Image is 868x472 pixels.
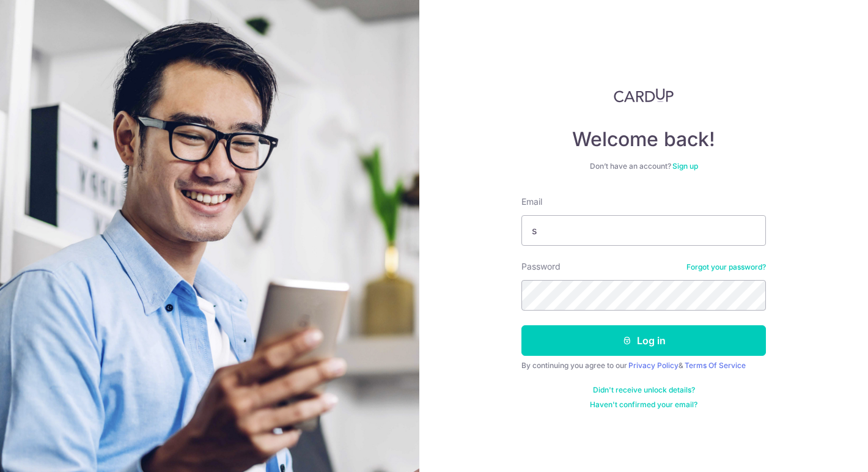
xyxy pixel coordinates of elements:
[685,361,746,370] a: Terms Of Service
[614,88,674,103] img: CardUp Logo
[521,260,561,273] label: Password
[521,196,542,208] label: Email
[593,385,695,395] a: Didn't receive unlock details?
[521,325,766,356] button: Log in
[590,400,697,410] a: Haven't confirmed your email?
[521,215,766,246] input: Enter your Email
[521,361,766,371] div: By continuing you agree to our &
[672,161,698,171] a: Sign up
[521,127,766,152] h4: Welcome back!
[686,262,766,272] a: Forgot your password?
[521,161,766,171] div: Don’t have an account?
[628,361,679,370] a: Privacy Policy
